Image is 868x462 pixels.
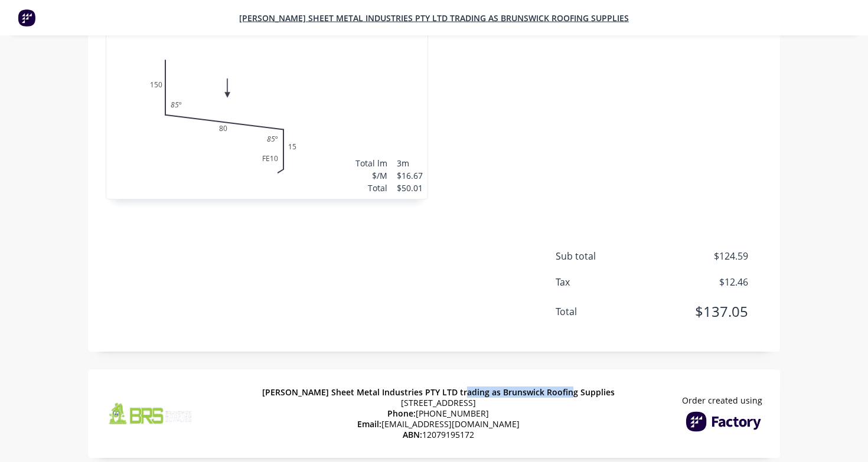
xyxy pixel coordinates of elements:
span: [STREET_ADDRESS] [401,398,476,408]
img: Factory [18,9,35,27]
div: $16.67 [397,169,423,182]
div: 3m [397,157,423,169]
span: [PHONE_NUMBER] [387,408,489,419]
div: Total lm [355,157,387,169]
span: Sub total [556,249,661,263]
img: Company Logo [106,379,194,448]
span: 12079195172 [403,430,474,440]
div: 015080FE101585º85º1 at 3000mmTotal lm$/MTotal3m$16.67$50.01 [106,19,428,199]
span: $12.46 [661,275,748,289]
span: [PERSON_NAME] Sheet Metal Industries PTY LTD trading as Brunswick Roofing Supplies [262,386,615,398]
span: $124.59 [661,249,748,263]
a: [EMAIL_ADDRESS][DOMAIN_NAME] [381,418,520,430]
div: Total [355,182,387,194]
span: ABN: [403,429,422,440]
span: Tax [556,275,661,289]
div: $50.01 [397,182,423,194]
img: Factory Logo [686,411,762,432]
span: Order created using [682,395,762,406]
span: $137.05 [661,301,748,322]
span: Total [556,304,661,319]
div: $/M [355,169,387,182]
span: Email: [357,418,381,430]
span: Phone: [387,408,416,419]
a: [PERSON_NAME] Sheet Metal Industries PTY LTD trading as Brunswick Roofing Supplies [239,12,629,24]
